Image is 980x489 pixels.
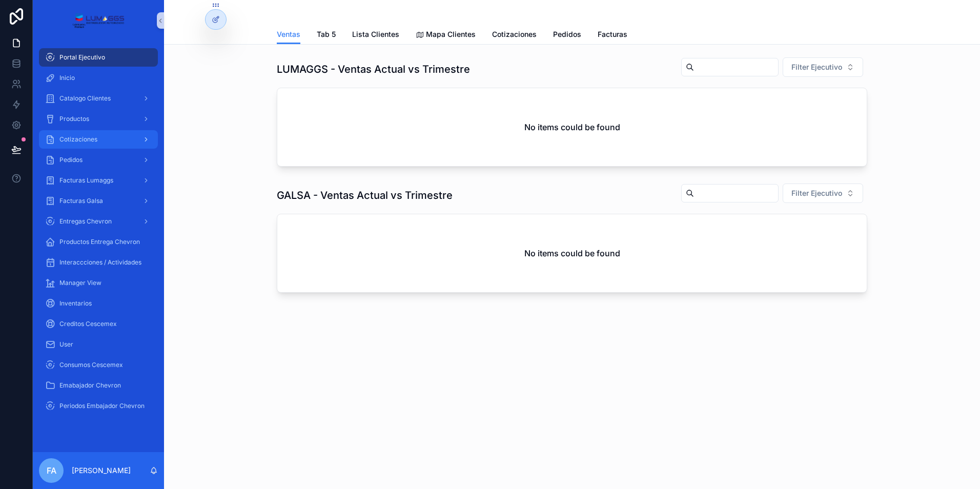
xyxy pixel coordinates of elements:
a: Tab 5 [317,25,336,46]
span: Filter Ejecutivo [791,188,842,198]
p: [PERSON_NAME] [72,465,131,476]
span: Filter Ejecutivo [791,62,842,72]
a: Pedidos [39,151,158,169]
div: scrollable content [33,41,164,429]
span: Ventas [277,29,300,39]
a: Inventarios [39,294,158,313]
span: FA [47,464,56,477]
a: Portal Ejecutivo [39,48,158,67]
span: Consumos Cescemex [59,361,123,369]
a: Ventas [277,25,300,45]
span: Facturas Galsa [59,197,103,205]
span: Inicio [59,74,75,82]
span: Manager View [59,279,101,287]
a: Inicio [39,69,158,87]
img: App logo [72,12,124,29]
a: Facturas Galsa [39,192,158,210]
h1: GALSA - Ventas Actual vs Trimestre [277,188,453,202]
span: Productos Entrega Chevron [59,238,140,246]
span: Portal Ejecutivo [59,53,105,62]
span: Cotizaciones [59,135,97,144]
a: Pedidos [553,25,581,46]
a: Manager View [39,274,158,292]
span: Catalogo Clientes [59,94,111,103]
a: Cotizaciones [492,25,537,46]
span: Emabajador Chevron [59,381,121,390]
a: Facturas [598,25,627,46]
span: User [59,340,73,349]
a: Periodos Embajador Chevron [39,397,158,415]
a: Cotizaciones [39,130,158,149]
span: Productos [59,115,89,123]
span: Pedidos [59,156,83,164]
a: Consumos Cescemex [39,356,158,374]
h2: No items could be found [524,121,620,133]
h2: No items could be found [524,247,620,259]
span: Cotizaciones [492,29,537,39]
a: Facturas Lumaggs [39,171,158,190]
span: Entregas Chevron [59,217,112,226]
span: Periodos Embajador Chevron [59,402,145,410]
h1: LUMAGGS - Ventas Actual vs Trimestre [277,62,470,76]
a: Mapa Clientes [416,25,476,46]
span: Creditos Cescemex [59,320,117,328]
span: Inventarios [59,299,92,308]
a: Emabajador Chevron [39,376,158,395]
a: Entregas Chevron [39,212,158,231]
span: Facturas [598,29,627,39]
a: Productos [39,110,158,128]
span: Facturas Lumaggs [59,176,113,185]
button: Select Button [783,184,863,203]
span: Interaccciones / Actividades [59,258,141,267]
span: Mapa Clientes [426,29,476,39]
a: User [39,335,158,354]
a: Creditos Cescemex [39,315,158,333]
a: Productos Entrega Chevron [39,233,158,251]
a: Interaccciones / Actividades [39,253,158,272]
a: Catalogo Clientes [39,89,158,108]
span: Pedidos [553,29,581,39]
button: Select Button [783,57,863,77]
a: Lista Clientes [352,25,399,46]
span: Lista Clientes [352,29,399,39]
span: Tab 5 [317,29,336,39]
